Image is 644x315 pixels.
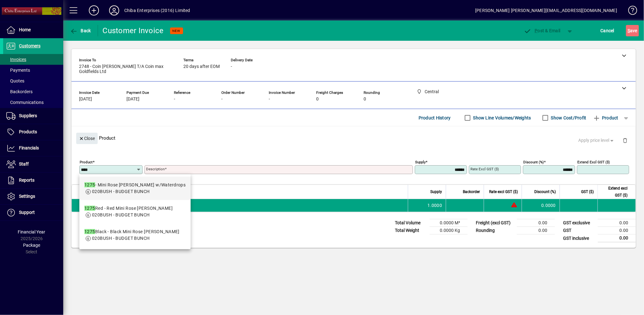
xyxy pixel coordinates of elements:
[84,205,173,212] div: Red - Red Mini Rose [PERSON_NAME]
[19,178,34,183] span: Reports
[550,115,586,121] label: Show Cost/Profit
[76,133,98,144] button: Close
[221,97,223,102] span: -
[19,161,29,167] span: Staff
[173,29,181,33] span: NEW
[524,28,561,33] span: ost & Email
[3,108,63,124] a: Suppliers
[475,5,617,15] div: [PERSON_NAME] [PERSON_NAME][EMAIL_ADDRESS][DOMAIN_NAME]
[3,173,63,188] a: Reports
[428,202,442,209] span: 1.0000
[3,140,63,156] a: Financials
[84,5,104,16] button: Add
[316,97,319,102] span: 0
[19,145,39,150] span: Financials
[70,28,91,33] span: Back
[3,54,63,65] a: Invoices
[84,182,95,187] em: 1275
[560,219,598,227] td: GST exclusive
[6,100,44,105] span: Communications
[473,227,517,234] td: Rounding
[92,236,150,241] span: 020BUSH - BUDGET BUNCH
[84,182,186,188] div: - Mini Rose [PERSON_NAME] w/Waterdrops
[419,113,451,123] span: Product History
[3,189,63,204] a: Settings
[19,210,35,215] span: Support
[3,205,63,221] a: Support
[626,25,639,36] button: Save
[3,156,63,172] a: Staff
[3,76,63,86] a: Quotes
[617,137,633,143] app-page-header-button: Delete
[92,212,150,217] span: 020BUSH - BUDGET BUNCH
[104,5,124,16] button: Profile
[84,228,180,235] div: Black - Black Mini Rose [PERSON_NAME]
[430,227,468,234] td: 0.0000 Kg
[80,160,93,164] mat-label: Product
[126,97,139,102] span: [DATE]
[598,219,636,227] td: 0.00
[601,26,615,36] span: Cancel
[68,25,93,36] button: Back
[623,1,636,22] a: Knowledge Base
[628,26,637,36] span: ave
[6,89,33,94] span: Backorders
[489,188,518,195] span: Rate excl GST ($)
[3,97,63,108] a: Communications
[535,28,538,33] span: P
[124,5,190,15] div: Chiba Enterprises (2016) Limited
[430,219,468,227] td: 0.0000 M³
[79,177,191,200] mat-option: 1275 - Mini Rose Bud Bush w/Waterdrops
[473,219,517,227] td: Freight (excl GST)
[415,160,426,164] mat-label: Supply
[392,219,430,227] td: Total Volume
[84,206,95,211] em: 1275
[598,227,636,234] td: 0.00
[75,135,99,141] app-page-header-button: Close
[517,219,555,227] td: 0.00
[19,129,37,134] span: Products
[560,227,598,234] td: GST
[577,160,610,164] mat-label: Extend excl GST ($)
[576,135,618,146] button: Apply price level
[534,188,556,195] span: Discount (%)
[183,64,220,69] span: 20 days after EOM
[19,43,40,48] span: Customers
[71,126,636,149] div: Product
[19,27,31,32] span: Home
[522,199,560,212] td: 0.0000
[3,86,63,97] a: Backorders
[602,185,628,199] span: Extend excl GST ($)
[416,112,453,124] button: Product History
[3,124,63,140] a: Products
[174,97,175,102] span: -
[3,65,63,76] a: Payments
[146,167,165,171] mat-label: Description
[23,243,40,248] span: Package
[392,227,430,234] td: Total Weight
[84,229,95,234] em: 1275
[3,22,63,38] a: Home
[103,26,164,36] div: Customer Invoice
[79,133,95,144] span: Close
[517,227,555,234] td: 0.00
[6,57,26,62] span: Invoices
[560,234,598,242] td: GST inclusive
[19,113,37,118] span: Suppliers
[364,97,366,102] span: 0
[599,25,616,36] button: Cancel
[579,137,615,144] span: Apply price level
[79,97,92,102] span: [DATE]
[598,234,636,242] td: 0.00
[430,188,442,195] span: Supply
[269,97,270,102] span: -
[79,223,191,247] mat-option: 1275 Black - Black Mini Rose Bud Bush
[628,28,630,33] span: S
[92,189,150,194] span: 020BUSH - BUDGET BUNCH
[617,133,633,148] button: Delete
[6,78,24,83] span: Quotes
[6,68,30,73] span: Payments
[521,25,564,36] button: Post & Email
[581,188,594,195] span: GST ($)
[19,194,35,199] span: Settings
